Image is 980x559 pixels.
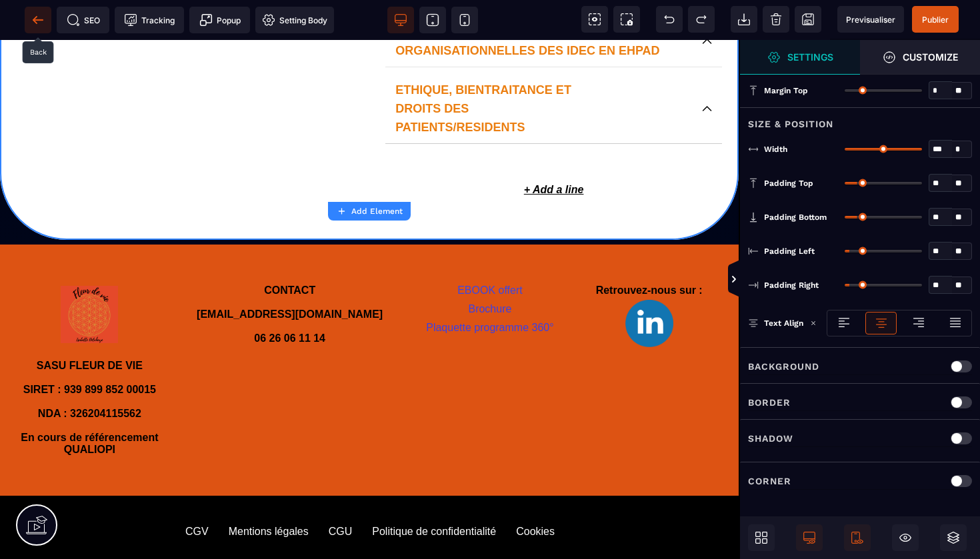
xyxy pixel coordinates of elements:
span: Hide/Show Block [892,524,919,551]
span: Previsualiser [846,15,895,25]
span: Publier [922,15,949,25]
img: loading [810,320,817,326]
p: Background [748,358,819,374]
span: Settings [740,40,860,75]
div: Size & Position [740,107,980,132]
img: 1a59c7fc07b2df508e9f9470b57f58b2_Design_sans_titre_(2).png [625,260,673,307]
span: Open Blocks [748,524,775,551]
b: CONTACT [EMAIL_ADDRESS][DOMAIN_NAME] 06 26 06 11 14 [197,245,383,304]
p: Corner [748,473,791,489]
span: Screenshot [613,6,640,33]
span: Padding Right [764,280,819,290]
span: Setting Body [262,13,327,27]
span: Width [764,144,787,155]
div: CGV [185,486,209,498]
button: Add Element [328,202,411,221]
div: Mentions légales [229,486,309,498]
div: Cookies [516,486,555,498]
p: + Add a line [379,137,729,163]
span: Tracking [124,13,175,27]
div: Politique de confidentialité [372,486,496,498]
b: SASU FLEUR DE VIE [37,320,143,331]
p: Shadow [748,430,793,446]
span: Desktop Only [796,524,823,551]
a: Brochure [468,263,511,275]
span: Open Layers [940,524,967,551]
span: View components [581,6,608,33]
span: SEO [67,13,100,27]
div: CGU [329,486,353,498]
span: Margin Top [764,85,808,96]
b: SIRET : 939 899 852 00015 NDA : 326204115562 En cours de référencement QUALIOPI [21,344,161,415]
b: Retrouvez-nous sur : [596,245,703,256]
span: Popup [199,13,241,27]
span: Open Style Manager [860,40,980,75]
p: ETHIQUE, BIENTRAITANCE ET DROITS DES PATIENTS/RESIDENTS [395,41,689,97]
span: Padding Left [764,246,815,257]
span: Preview [837,6,904,33]
span: Padding Bottom [764,212,827,223]
strong: Customize [903,52,958,62]
strong: Settings [787,52,833,62]
a: EBOOK offert [457,245,523,256]
a: Plaquette programme 360° [426,282,553,293]
span: Mobile Only [844,524,871,551]
p: Border [748,394,791,410]
span: Padding Top [764,178,813,189]
strong: Add Element [351,207,403,216]
p: Text Align [748,316,803,330]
